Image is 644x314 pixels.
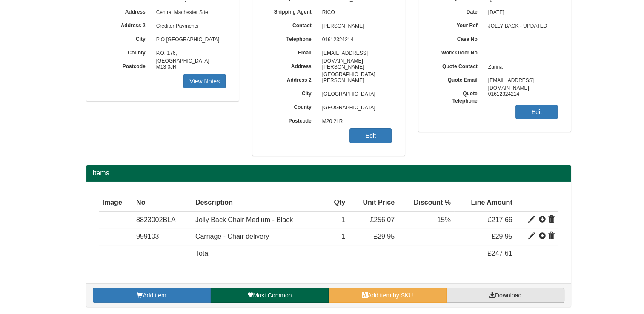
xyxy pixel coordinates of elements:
span: [GEOGRAPHIC_DATA] [318,88,392,101]
span: Most Common [253,292,292,299]
span: [GEOGRAPHIC_DATA] [318,101,392,115]
span: JOLLY BACK - UPDATED [484,20,558,33]
span: M20 2LR [318,115,392,128]
span: RICO [318,6,392,20]
label: Quote Contact [431,60,484,70]
td: 999103 [133,228,192,245]
label: Postcode [99,60,152,70]
a: Download [447,288,564,303]
label: Address [99,6,152,16]
th: Description [192,194,326,211]
a: View Notes [183,74,226,88]
label: Address 2 [99,20,152,29]
label: County [99,47,152,57]
label: Quote Email [431,74,484,84]
span: Creditor Payments [152,20,226,33]
span: [DATE] [484,6,558,20]
span: 15% [437,216,451,223]
th: Qty [326,194,349,211]
span: [EMAIL_ADDRESS][DOMAIN_NAME] [484,74,558,88]
label: Address [265,60,318,70]
span: 1 [341,216,345,223]
td: Total [192,245,326,262]
th: Line Amount [454,194,516,211]
th: Image [99,194,133,211]
span: Central Machester Site [152,6,226,20]
th: Discount % [398,194,454,211]
span: 01612324214 [318,33,392,47]
span: £247.61 [488,250,512,257]
label: Shipping Agent [265,6,318,16]
label: City [265,88,318,97]
label: Contact [265,20,318,29]
label: Postcode [265,115,318,125]
span: [PERSON_NAME] [318,74,392,88]
label: City [99,33,152,43]
label: Email [265,47,318,57]
th: No [133,194,192,211]
label: Case No [431,33,484,43]
span: £29.95 [374,233,395,240]
a: Edit [515,105,558,119]
label: Your Ref [431,20,484,29]
span: £217.66 [488,216,512,223]
label: Work Order No [431,47,484,57]
a: Edit [349,128,392,143]
span: P.O. 176, [GEOGRAPHIC_DATA] [152,47,226,60]
label: Quote Telephone [431,88,484,105]
span: Zarina [484,60,558,74]
label: Address 2 [265,74,318,84]
label: Telephone [265,33,318,43]
span: [PERSON_NAME] [318,20,392,33]
th: Unit Price [349,194,398,211]
span: £256.07 [370,216,395,223]
h2: Items [93,169,564,177]
span: M13 0JR [152,60,226,74]
span: Add item [143,292,166,299]
span: Add item by SKU [368,292,413,299]
span: Carriage - Chair delivery [195,233,269,240]
span: [EMAIL_ADDRESS][DOMAIN_NAME] [318,47,392,60]
span: [PERSON_NAME][GEOGRAPHIC_DATA] [318,60,392,74]
span: £29.95 [492,233,512,240]
label: County [265,101,318,111]
span: 1 [341,233,345,240]
span: 01612324214 [484,88,558,101]
label: Date [431,6,484,16]
span: Jolly Back Chair Medium - Black [195,216,293,223]
span: Download [495,292,521,299]
span: P O [GEOGRAPHIC_DATA] [152,33,226,47]
td: 8823002BLA [133,211,192,228]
